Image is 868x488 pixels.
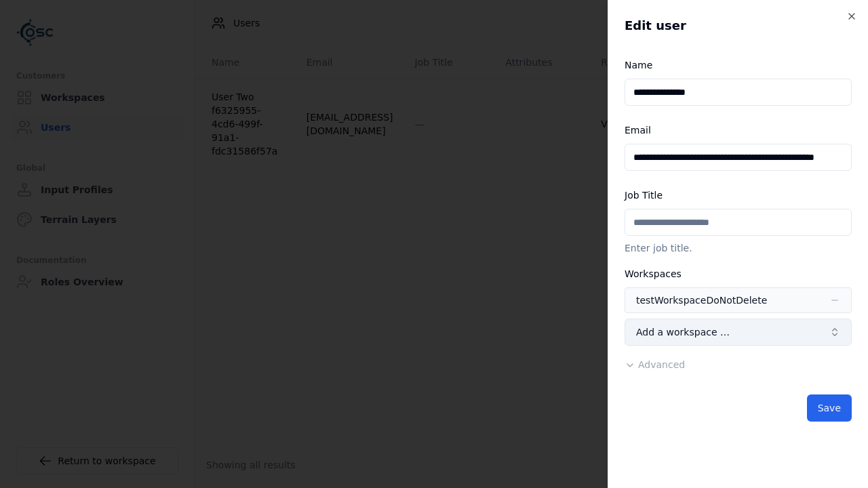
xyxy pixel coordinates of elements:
[625,358,685,371] button: Advanced
[636,293,767,307] div: testWorkspaceDoNotDelete
[625,241,852,255] p: Enter job title.
[625,125,651,136] label: Email
[636,325,730,339] span: Add a workspace …
[638,359,685,370] span: Advanced
[625,60,652,70] label: Name
[807,394,852,422] button: Save
[625,268,682,279] label: Workspaces
[625,16,852,35] h2: Edit user
[625,190,663,201] label: Job Title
